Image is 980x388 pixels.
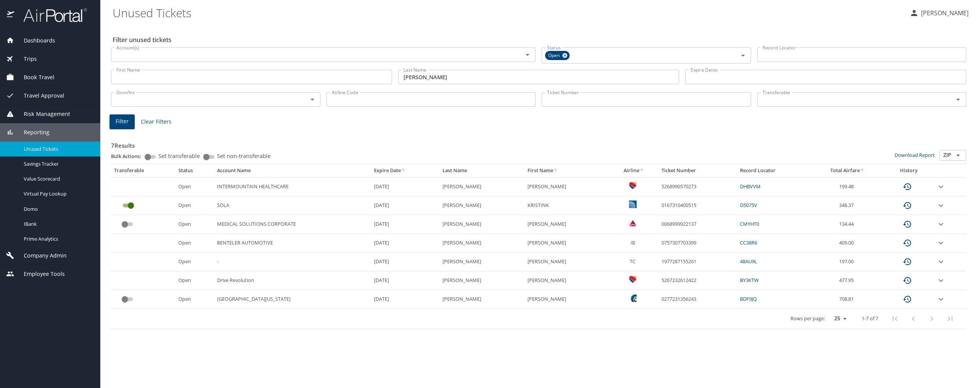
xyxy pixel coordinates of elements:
[936,201,946,210] button: expand row
[439,290,525,309] td: [PERSON_NAME]
[811,290,884,309] td: 708.81
[953,94,964,105] button: Open
[524,177,610,196] td: [PERSON_NAME]
[371,215,439,234] td: [DATE]
[738,50,748,61] button: Open
[439,271,525,290] td: [PERSON_NAME]
[811,234,884,253] td: 409.00
[111,153,147,160] p: Bulk Actions:
[639,168,645,173] button: sort
[545,51,570,60] div: Open
[175,234,214,253] td: Open
[658,253,737,271] td: 1977287155261
[658,290,737,309] td: 0277231356243
[953,150,964,161] button: Open
[811,164,884,177] th: Total Airfare
[214,234,371,253] td: BENTELER AUTOMOTIVE
[828,313,849,324] select: rows per page
[936,238,946,248] button: expand row
[737,164,811,177] th: Record Locator
[111,164,966,329] table: custom pagination table
[860,168,865,173] button: sort
[175,253,214,271] td: Open
[658,164,737,177] th: Ticket Number
[630,239,635,246] span: IB
[524,234,610,253] td: [PERSON_NAME]
[936,276,946,285] button: expand row
[740,295,757,302] a: BDF9JQ
[522,49,533,60] button: Open
[113,34,968,46] h2: Filter unused tickets
[14,73,54,82] span: Book Travel
[439,234,525,253] td: [PERSON_NAME]
[791,316,825,321] p: Rows per page:
[545,52,564,60] span: Open
[214,196,371,215] td: SOLA
[217,153,271,159] span: Set non-transferable
[524,164,610,177] th: First Name
[524,271,610,290] td: [PERSON_NAME]
[811,215,884,234] td: 134.44
[24,175,91,183] span: Value Scorecard
[371,177,439,196] td: [DATE]
[7,8,15,23] img: icon-airportal.png
[740,277,759,284] a: BY3KTW
[658,196,737,215] td: 0167310400515
[371,164,439,177] th: Expire Date
[24,205,91,213] span: Domo
[740,202,757,209] a: D5075V
[214,290,371,309] td: [GEOGRAPHIC_DATA][US_STATE]
[138,115,175,129] button: Clear Filters
[371,253,439,271] td: [DATE]
[113,1,903,24] h1: Unused Tickets
[214,253,371,271] td: -
[439,177,525,196] td: [PERSON_NAME]
[175,164,214,177] th: Status
[553,168,559,173] button: sort
[111,137,966,150] h3: 7 Results
[371,234,439,253] td: [DATE]
[811,271,884,290] td: 477.95
[811,177,884,196] td: 199.48
[14,55,37,63] span: Trips
[919,8,969,18] p: [PERSON_NAME]
[610,164,658,177] th: Airline
[936,220,946,229] button: expand row
[14,251,67,260] span: Company Admin
[214,164,371,177] th: Account Name
[629,276,637,283] img: Southwest Airlines
[401,168,406,173] button: sort
[24,190,91,197] span: Virtual Pay Lookup
[24,145,91,153] span: Unused Tickets
[439,196,525,215] td: [PERSON_NAME]
[658,177,737,196] td: 5268990570273
[175,196,214,215] td: Open
[15,8,87,23] img: airportal-logo.png
[439,253,525,271] td: [PERSON_NAME]
[811,253,884,271] td: 197.00
[524,215,610,234] td: [PERSON_NAME]
[629,201,637,208] img: 8rwABk7GC6UtGatwAAAABJRU5ErkJggg==
[862,316,878,321] p: 1-7 of 7
[14,110,70,118] span: Risk Management
[629,219,637,227] img: Delta Airlines
[307,94,318,105] button: Open
[524,290,610,309] td: [PERSON_NAME]
[116,117,129,126] span: Filter
[114,167,172,174] div: Transferable
[906,6,972,20] button: [PERSON_NAME]
[14,128,49,137] span: Reporting
[740,220,759,227] a: CMYHT0
[371,196,439,215] td: [DATE]
[740,183,761,190] a: DHBVVM
[14,36,55,45] span: Dashboards
[175,271,214,290] td: Open
[936,257,946,266] button: expand row
[175,177,214,196] td: Open
[811,196,884,215] td: 348.37
[175,290,214,309] td: Open
[175,215,214,234] td: Open
[371,290,439,309] td: [DATE]
[24,220,91,228] span: IBank
[895,152,935,158] a: Download Report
